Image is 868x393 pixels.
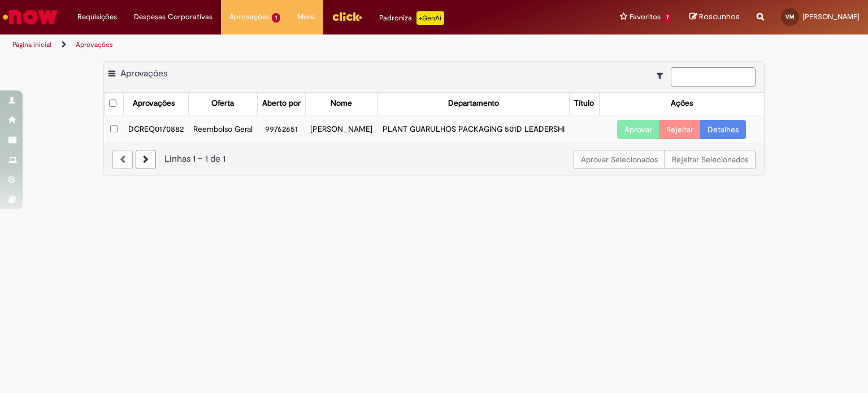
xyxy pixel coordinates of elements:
a: Aprovações [76,40,113,49]
span: 7 [663,13,672,23]
span: Requisições [77,11,117,23]
p: +GenAi [416,11,444,25]
td: Reembolso Geral [188,115,257,144]
a: Detalhes [700,120,746,139]
img: ServiceNow [1,6,59,28]
span: Aprovações [120,68,167,79]
div: Departamento [448,98,499,109]
th: Aprovações [124,93,189,115]
button: Rejeitar [659,120,701,139]
div: Título [574,98,594,109]
td: DCREQ0170882 [124,115,189,144]
span: Despesas Corporativas [134,11,212,23]
span: VM [785,13,795,20]
span: More [297,11,315,23]
div: Aberto por [262,98,301,109]
button: Aprovar [617,120,659,139]
td: 99762651 [257,115,306,144]
div: Aprovações [133,98,175,109]
i: Mostrar filtros para: Suas Solicitações [657,72,669,80]
td: PLANT GUARULHOS PACKAGING 501D LEADERSHI [377,115,570,144]
img: click_logo_yellow_360x200.png [332,8,362,25]
div: Linhas 1 − 1 de 1 [112,153,756,166]
ul: Trilhas de página [8,34,570,55]
a: Página inicial [12,40,51,49]
span: Aprovações [229,11,270,23]
span: [PERSON_NAME] [802,12,860,21]
div: Padroniza [379,11,444,25]
div: Ações [671,98,693,109]
a: Rascunhos [689,12,740,23]
div: Nome [331,98,352,109]
td: [PERSON_NAME] [306,115,377,144]
span: Favoritos [630,11,661,23]
span: Rascunhos [699,11,740,22]
div: Oferta [211,98,234,109]
span: 1 [272,13,280,23]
